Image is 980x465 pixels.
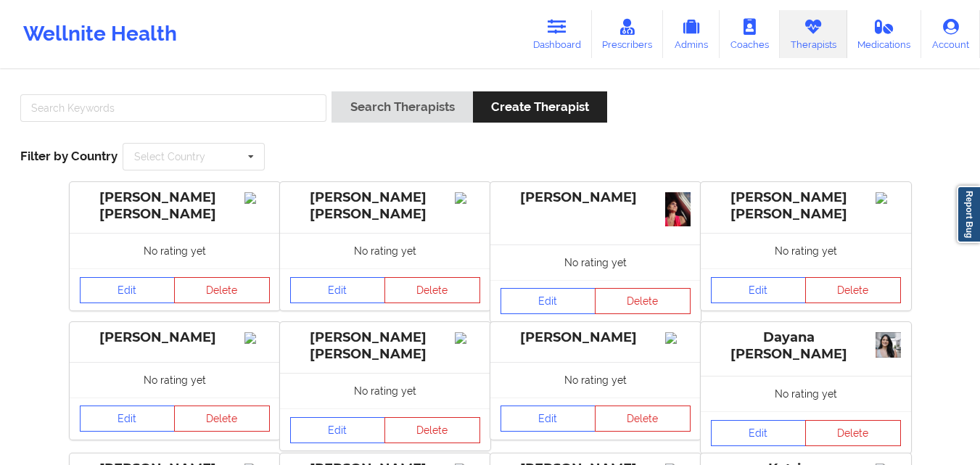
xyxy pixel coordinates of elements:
[711,277,807,303] a: Edit
[290,277,386,303] a: Edit
[701,376,911,411] div: No rating yet
[20,94,326,122] input: Search Keywords
[522,10,592,58] a: Dashboard
[80,329,270,346] div: [PERSON_NAME]
[80,277,176,303] a: Edit
[455,192,480,204] img: Image%2Fplaceholer-image.png
[876,332,901,358] img: f5e2f054-64d9-4c48-a9d6-b33e133d062c_d6638897-91c8-40c9-b859-64c193f8973c1000453390.jpg
[711,420,807,446] a: Edit
[244,332,270,344] img: Image%2Fplaceholer-image.png
[711,189,901,223] div: [PERSON_NAME] [PERSON_NAME]
[501,189,691,206] div: [PERSON_NAME]
[876,192,901,204] img: Image%2Fplaceholer-image.png
[665,192,691,226] img: b5bea09c-5828-47d9-beb0-844251f817fc_1000028401.jpg
[805,420,901,446] button: Delete
[290,329,480,363] div: [PERSON_NAME] [PERSON_NAME]
[80,406,176,432] a: Edit
[665,332,691,344] img: Image%2Fplaceholer-image.png
[290,189,480,223] div: [PERSON_NAME] [PERSON_NAME]
[780,10,847,58] a: Therapists
[244,192,270,204] img: Image%2Fplaceholer-image.png
[473,91,607,123] button: Create Therapist
[174,406,270,432] button: Delete
[455,332,480,344] img: Image%2Fplaceholer-image.png
[70,233,280,268] div: No rating yet
[847,10,922,58] a: Medications
[701,233,911,268] div: No rating yet
[921,10,980,58] a: Account
[490,244,701,280] div: No rating yet
[280,373,490,408] div: No rating yet
[663,10,720,58] a: Admins
[595,406,691,432] button: Delete
[290,417,386,443] a: Edit
[174,277,270,303] button: Delete
[592,10,664,58] a: Prescribers
[384,417,480,443] button: Delete
[501,329,691,346] div: [PERSON_NAME]
[711,329,901,363] div: Dayana [PERSON_NAME]
[595,288,691,314] button: Delete
[384,277,480,303] button: Delete
[490,362,701,398] div: No rating yet
[501,288,596,314] a: Edit
[332,91,472,123] button: Search Therapists
[70,362,280,398] div: No rating yet
[957,186,980,243] a: Report Bug
[134,152,205,162] div: Select Country
[280,233,490,268] div: No rating yet
[80,189,270,223] div: [PERSON_NAME] [PERSON_NAME]
[720,10,780,58] a: Coaches
[20,149,118,163] span: Filter by Country
[805,277,901,303] button: Delete
[501,406,596,432] a: Edit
